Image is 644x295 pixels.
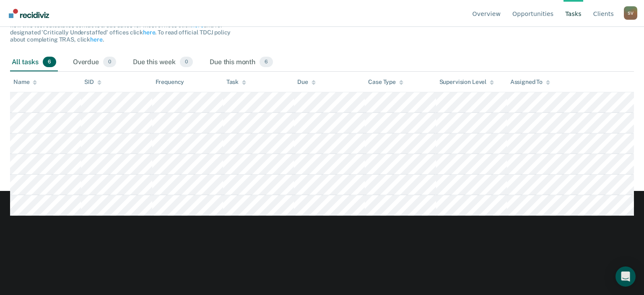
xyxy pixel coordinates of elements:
div: Name [13,78,37,86]
div: Overdue0 [71,53,118,72]
span: 0 [180,57,193,68]
div: Task [226,78,246,86]
button: Profile dropdown button [624,6,637,20]
img: Recidiviz [9,9,49,18]
div: Open Intercom Messenger [615,266,636,287]
div: All tasks6 [10,53,58,72]
div: Due [297,78,316,86]
div: Case Type [368,78,403,86]
span: The clients listed below have upcoming requirements due this month that have not yet been complet... [10,8,231,43]
div: S V [624,6,637,20]
div: Supervision Level [439,78,494,86]
div: Due this month6 [208,53,275,72]
span: 6 [260,57,273,68]
a: here [90,36,102,43]
span: 6 [43,57,56,68]
span: 0 [103,57,116,68]
div: Frequency [156,78,184,86]
div: SID [84,78,101,86]
div: Due this week0 [131,53,195,72]
div: Assigned To [510,78,550,86]
a: here [143,29,155,36]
